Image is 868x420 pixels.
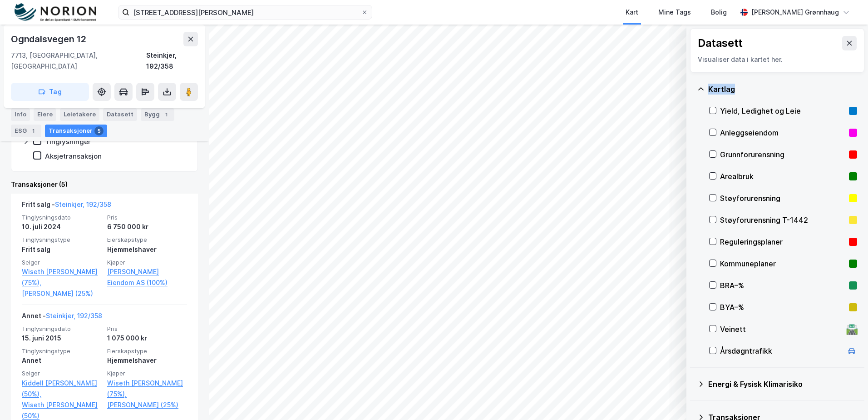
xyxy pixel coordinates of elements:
[45,137,91,146] div: Tinglysninger
[11,83,89,101] button: Tag
[55,200,111,208] a: Steinkjer, 192/358
[129,5,361,19] input: Søk på adresse, matrikkel, gårdeiere, leietakere eller personer
[107,378,187,400] a: Wiseth [PERSON_NAME] (75%),
[103,108,137,121] div: Datasett
[22,347,102,355] span: Tinglysningstype
[22,214,102,221] span: Tinglysningsdato
[107,221,187,232] div: 6 750 000 kr
[720,105,845,116] div: Yield, Ledighet og Leie
[658,7,691,18] div: Mine Tags
[22,333,102,344] div: 15. juni 2015
[720,149,845,160] div: Grunnforurensning
[823,376,868,420] iframe: Chat Widget
[22,370,102,377] span: Selger
[107,347,187,355] span: Eierskapstype
[162,110,171,119] div: 1
[720,215,845,225] div: Støyforurensning T-1442
[107,333,187,344] div: 1 075 000 kr
[626,7,638,18] div: Kart
[11,125,41,137] div: ESG
[720,280,845,291] div: BRA–%
[11,179,198,190] div: Transaksjoner (5)
[22,288,102,299] a: [PERSON_NAME] (25%)
[720,345,843,356] div: Årsdøgntrafikk
[45,125,107,137] div: Transaksjoner
[11,50,146,72] div: 7713, [GEOGRAPHIC_DATA], [GEOGRAPHIC_DATA]
[107,266,187,288] a: [PERSON_NAME] Eiendom AS (100%)
[22,378,102,400] a: Kiddell [PERSON_NAME] (50%),
[107,370,187,377] span: Kjøper
[22,236,102,244] span: Tinglysningstype
[11,32,88,46] div: Ogndalsvegen 12
[46,312,102,320] a: Steinkjer, 192/358
[107,355,187,366] div: Hjemmelshaver
[823,376,868,420] div: Kontrollprogram for chat
[22,221,102,232] div: 10. juli 2024
[45,152,102,160] div: Aksjetransaksjon
[720,324,843,335] div: Veinett
[720,302,845,313] div: BYA–%
[107,214,187,221] span: Pris
[698,54,857,65] div: Visualiser data i kartet her.
[146,50,198,72] div: Steinkjer, 192/358
[22,266,102,288] a: Wiseth [PERSON_NAME] (75%),
[720,236,845,247] div: Reguleringsplaner
[698,36,743,50] div: Datasett
[22,199,111,214] div: Fritt salg -
[34,108,56,121] div: Eiere
[94,126,104,135] div: 5
[22,244,102,255] div: Fritt salg
[22,355,102,366] div: Annet
[60,108,99,121] div: Leietakere
[107,400,187,410] a: [PERSON_NAME] (25%)
[22,310,102,325] div: Annet -
[107,325,187,333] span: Pris
[107,236,187,244] span: Eierskapstype
[22,259,102,266] span: Selger
[751,7,839,18] div: [PERSON_NAME] Grønnhaug
[107,244,187,255] div: Hjemmelshaver
[720,171,845,182] div: Arealbruk
[846,323,858,335] div: 🛣️
[107,259,187,266] span: Kjøper
[720,193,845,204] div: Støyforurensning
[15,3,96,22] img: norion-logo.80e7a08dc31c2e691866.png
[11,108,30,121] div: Info
[141,108,174,121] div: Bygg
[711,7,727,18] div: Bolig
[22,325,102,333] span: Tinglysningsdato
[708,379,857,390] div: Energi & Fysisk Klimarisiko
[29,126,38,135] div: 1
[720,258,845,269] div: Kommuneplaner
[708,84,857,95] div: Kartlag
[720,127,845,138] div: Anleggseiendom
